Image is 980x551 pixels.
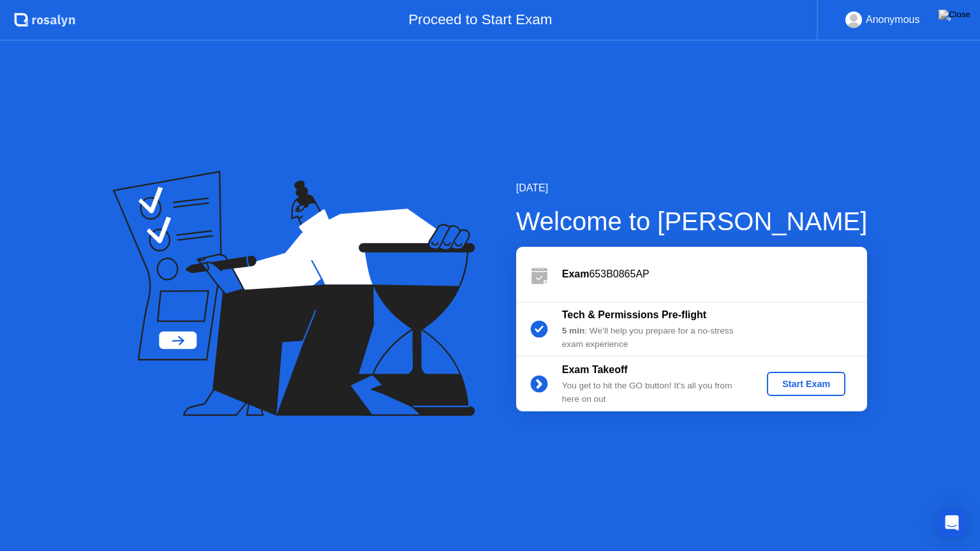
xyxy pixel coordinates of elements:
b: Exam Takeoff [562,364,628,375]
div: 653B0865AP [562,267,867,282]
div: You get to hit the GO button! It’s all you from here on out [562,379,746,406]
button: Start Exam [767,372,845,396]
div: [DATE] [516,180,868,196]
div: Start Exam [772,379,840,389]
b: Exam [562,268,590,279]
div: Anonymous [866,11,920,28]
div: Welcome to [PERSON_NAME] [516,202,868,240]
img: Close [939,10,970,20]
b: Tech & Permissions Pre-flight [562,309,706,320]
div: Open Intercom Messenger [937,508,967,538]
div: : We’ll help you prepare for a no-stress exam experience [562,325,746,351]
b: 5 min [562,326,585,335]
